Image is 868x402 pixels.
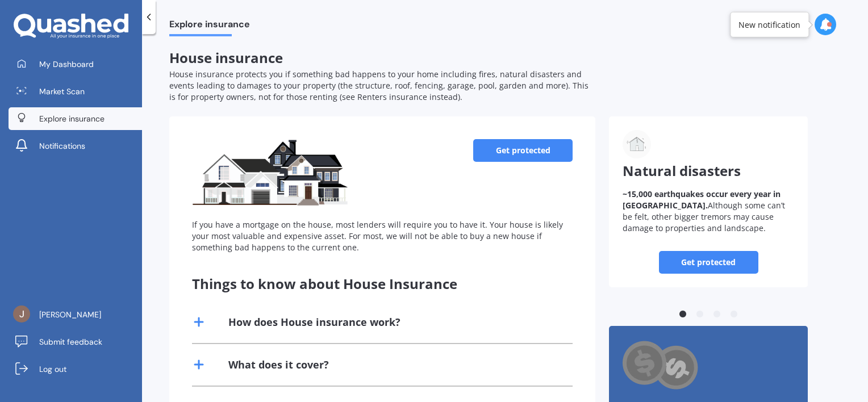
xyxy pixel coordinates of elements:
div: New notification [738,19,800,30]
img: Cashback [623,340,699,392]
img: House insurance [192,139,349,207]
a: Log out [9,358,142,380]
img: Natural disasters [623,130,651,158]
div: How does House insurance work? [228,315,400,329]
span: Notifications [39,140,85,152]
button: 1 [677,309,688,320]
span: House insurance protects you if something bad happens to your home including fires, natural disas... [169,69,589,102]
a: Get protected [659,251,758,274]
div: What does it cover? [228,358,329,372]
a: Notifications [9,135,142,157]
button: 2 [694,309,706,320]
a: Explore insurance [9,107,142,130]
span: Things to know about House Insurance [192,274,457,293]
button: 3 [711,309,723,320]
span: My Dashboard [39,58,94,70]
a: Get protected [473,139,573,162]
span: Log out [39,363,66,375]
img: ACg8ocJsdIeKq_xNOdsSGDEwZnhexZwt_L0JtLaOKn7hOppMD-ibrQ=s96-c [13,305,30,323]
a: My Dashboard [9,53,142,76]
a: [PERSON_NAME] [9,303,142,326]
p: Although some can’t be felt, other bigger tremors may cause damage to properties and landscape. [623,189,794,234]
span: House insurance [169,48,283,67]
a: Market Scan [9,80,142,103]
span: Explore insurance [169,19,250,34]
span: Market Scan [39,86,85,97]
div: If you have a mortgage on the house, most lenders will require you to have it. Your house is like... [192,219,573,253]
span: [PERSON_NAME] [39,309,101,320]
b: ~15,000 earthquakes occur every year in [GEOGRAPHIC_DATA]. [623,189,781,211]
button: 4 [728,309,740,320]
span: Submit feedback [39,336,102,347]
a: Submit feedback [9,330,142,353]
span: Natural disasters [623,161,741,180]
span: Explore insurance [39,113,105,124]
